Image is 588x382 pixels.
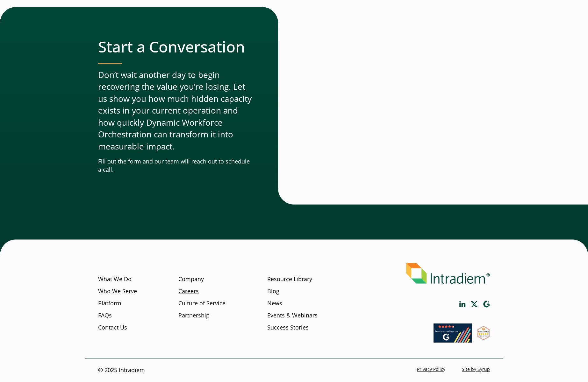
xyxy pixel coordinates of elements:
[98,69,253,152] p: Don’t wait another day to begin recovering the value you’re losing. Let us show you how much hidd...
[98,157,253,174] p: Fill out the form and our team will reach out to schedule a call.
[459,301,466,307] a: Link opens in a new window
[483,301,490,308] a: Link opens in a new window
[471,301,478,307] a: Link opens in a new window
[267,323,309,331] a: Success Stories
[477,326,490,340] img: SourceForge User Reviews
[98,311,112,319] a: FAQs
[178,287,199,295] a: Careers
[98,38,253,56] h2: Start a Conversation
[98,275,132,283] a: What We Do
[178,275,204,283] a: Company
[477,334,490,342] a: Link opens in a new window
[178,299,226,308] a: Culture of Service
[98,323,127,331] a: Contact Us
[178,311,210,319] a: Partnership
[267,311,318,319] a: Events & Webinars
[462,366,490,372] a: Site by Syrup
[406,263,490,284] img: Intradiem
[98,366,145,374] p: © 2025 Intradiem
[434,337,472,344] a: Link opens in a new window
[434,323,472,343] img: Read our reviews on G2
[267,299,282,308] a: News
[267,287,279,295] a: Blog
[307,38,490,172] iframe: Contact Form
[267,275,312,283] a: Resource Library
[417,366,445,372] a: Privacy Policy
[98,299,121,308] a: Platform
[98,287,137,295] a: Who We Serve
